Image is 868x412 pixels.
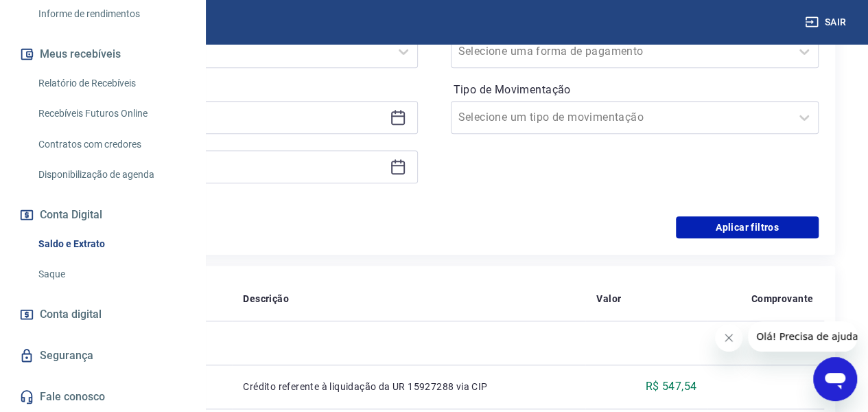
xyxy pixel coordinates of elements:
button: Aplicar filtros [676,216,819,238]
p: Valor [596,292,621,306]
a: Relatório de Recebíveis [33,69,189,98]
label: Tipo de Movimentação [454,82,817,98]
button: Conta Digital [16,200,189,230]
a: Contratos com credores [33,130,189,159]
iframe: Fechar mensagem [715,324,742,352]
a: Segurança [16,341,189,371]
a: Fale conosco [16,382,189,412]
span: Conta digital [40,305,102,324]
iframe: Botão para abrir a janela de mensagens [813,357,857,401]
p: Descrição [243,292,289,306]
input: Data inicial [61,107,384,128]
a: Saldo e Extrato [33,230,189,258]
button: Sair [802,10,852,35]
span: Olá! Precisa de ajuda? [8,10,115,21]
a: Disponibilização de agenda [33,161,189,189]
a: Saque [33,260,189,288]
a: Conta digital [16,299,189,330]
p: R$ 547,54 [646,378,697,395]
button: Meus recebíveis [16,39,189,69]
p: Comprovante [751,292,813,306]
a: Recebíveis Futuros Online [33,100,189,128]
p: Crédito referente à liquidação da UR 15927288 via CIP [243,380,574,393]
input: Data final [61,157,384,177]
iframe: Mensagem da empresa [748,321,857,352]
p: Período personalizado [49,79,418,95]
